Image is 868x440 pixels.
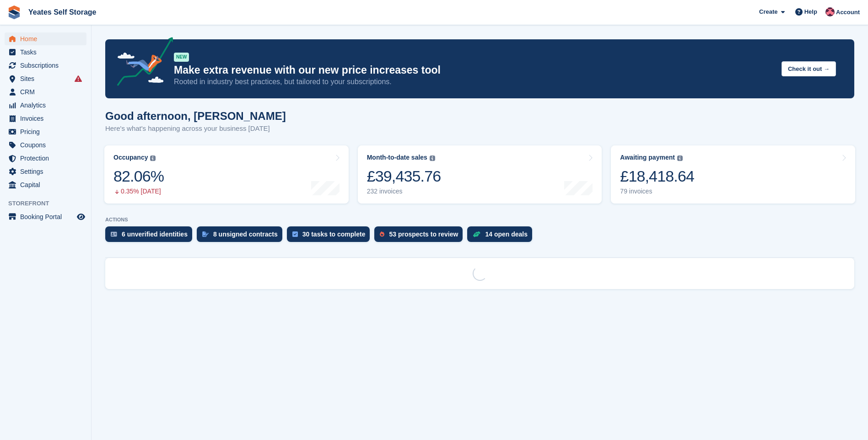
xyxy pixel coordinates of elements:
[367,167,441,186] div: £39,435.76
[367,154,427,161] div: Month-to-date sales
[113,154,148,161] div: Occupancy
[5,59,86,72] a: menu
[380,231,384,237] img: prospect-51fa495bee0391a8d652442698ab0144808aea92771e9ea1ae160a38d050c398.svg
[5,178,86,191] a: menu
[5,112,86,125] a: menu
[75,75,82,82] i: Smart entry sync failures have occurred
[5,72,86,85] a: menu
[473,231,480,237] img: deal-1b604bf984904fb50ccaf53a9ad4b4a5d6e5aea283cecdc64d6e3604feb123c2.svg
[25,5,100,20] a: Yeates Self Storage
[485,231,528,238] div: 14 open deals
[302,231,366,238] div: 30 tasks to complete
[358,145,602,204] a: Month-to-date sales £39,435.76 232 invoices
[113,188,164,195] div: 0.35% [DATE]
[5,46,86,59] a: menu
[620,167,694,186] div: £18,418.64
[620,154,675,161] div: Awaiting payment
[213,231,278,238] div: 8 unsigned contracts
[113,167,164,186] div: 82.06%
[611,145,855,204] a: Awaiting payment £18,418.64 79 invoices
[467,226,537,247] a: 14 open deals
[374,226,467,247] a: 53 prospects to review
[20,152,75,165] span: Protection
[197,226,287,247] a: 8 unsigned contracts
[5,125,86,138] a: menu
[20,86,75,98] span: CRM
[20,59,75,72] span: Subscriptions
[20,46,75,59] span: Tasks
[825,7,835,16] img: James Griffin
[5,139,86,151] a: menu
[122,231,188,238] div: 6 unverified identities
[8,199,91,208] span: Storefront
[5,99,86,112] a: menu
[5,32,86,45] a: menu
[20,112,75,125] span: Invoices
[105,110,286,122] h1: Good afternoon, [PERSON_NAME]
[174,53,189,62] div: NEW
[75,211,86,222] a: Preview store
[105,217,854,223] p: ACTIONS
[111,231,117,237] img: verify_identity-adf6edd0f0f0b5bbfe63781bf79b02c33cf7c696d77639b501bdc392416b5a36.svg
[20,165,75,178] span: Settings
[104,145,349,204] a: Occupancy 82.06% 0.35% [DATE]
[20,210,75,223] span: Booking Portal
[109,37,173,89] img: price-adjustments-announcement-icon-8257ccfd72463d97f412b2fc003d46551f7dbcb40ab6d574587a9cd5c0d94...
[367,188,441,195] div: 232 invoices
[150,156,156,161] img: icon-info-grey-7440780725fd019a000dd9b08b2336e03edf1995a4989e88bcd33f0948082b44.svg
[202,231,209,237] img: contract_signature_icon-13c848040528278c33f63329250d36e43548de30e8caae1d1a13099fd9432cc5.svg
[677,156,683,161] img: icon-info-grey-7440780725fd019a000dd9b08b2336e03edf1995a4989e88bcd33f0948082b44.svg
[7,5,21,19] img: stora-icon-8386f47178a22dfd0bd8f6a31ec36ba5ce8667c1dd55bd0f319d3a0aa187defe.svg
[782,61,836,76] button: Check it out →
[759,7,777,16] span: Create
[292,231,298,237] img: task-75834270c22a3079a89374b754ae025e5fb1db73e45f91037f5363f120a921f8.svg
[430,156,435,161] img: icon-info-grey-7440780725fd019a000dd9b08b2336e03edf1995a4989e88bcd33f0948082b44.svg
[105,226,197,247] a: 6 unverified identities
[20,72,75,85] span: Sites
[20,139,75,151] span: Coupons
[5,210,86,223] a: menu
[5,86,86,98] a: menu
[5,165,86,178] a: menu
[174,64,774,77] p: Make extra revenue with our new price increases tool
[287,226,375,247] a: 30 tasks to complete
[105,123,286,134] p: Here's what's happening across your business [DATE]
[20,32,75,45] span: Home
[5,152,86,165] a: menu
[20,178,75,191] span: Capital
[20,125,75,138] span: Pricing
[20,99,75,112] span: Analytics
[389,231,458,238] div: 53 prospects to review
[620,188,694,195] div: 79 invoices
[804,7,817,16] span: Help
[836,8,860,17] span: Account
[174,77,774,87] p: Rooted in industry best practices, but tailored to your subscriptions.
